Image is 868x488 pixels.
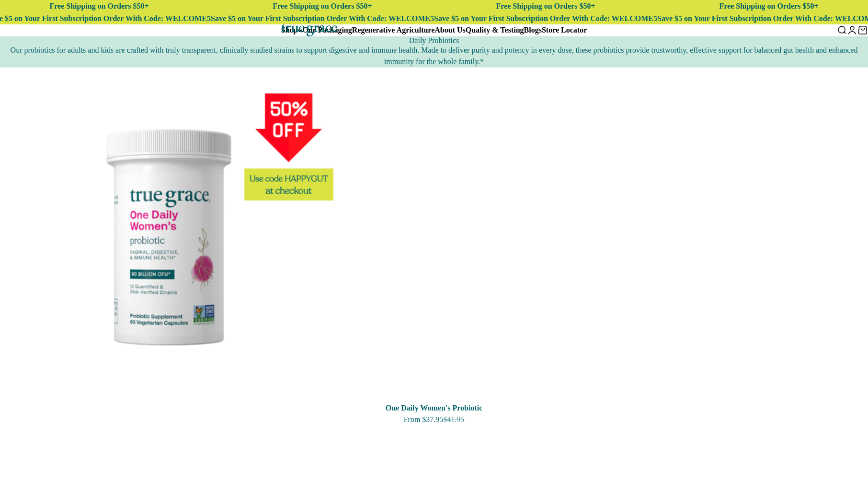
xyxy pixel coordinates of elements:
a: One Daily Women's Probiotic [386,404,483,412]
a: Store Locator [542,26,587,34]
p: Save $5 on Your First Subscription Order With Code: WELCOME5 [211,12,434,25]
sale-price: From $37.95 [404,414,444,425]
a: Free Shipping on Orders $50+ [496,2,595,10]
a: Blogs [524,26,542,34]
compare-at-price: $41.95 [443,414,464,425]
a: About Us [434,26,465,34]
p: Daily Probiotics [409,36,459,45]
a: Free Shipping on Orders $50+ [273,2,372,10]
a: Free Shipping on Orders $50+ [49,2,148,10]
a: Free Shipping on Orders $50+ [719,2,818,10]
a: Quality & Testing [466,26,524,34]
a: Regenerative Agriculture [352,26,435,34]
p: Save $5 on Your First Subscription Order With Code: WELCOME5 [434,12,657,25]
